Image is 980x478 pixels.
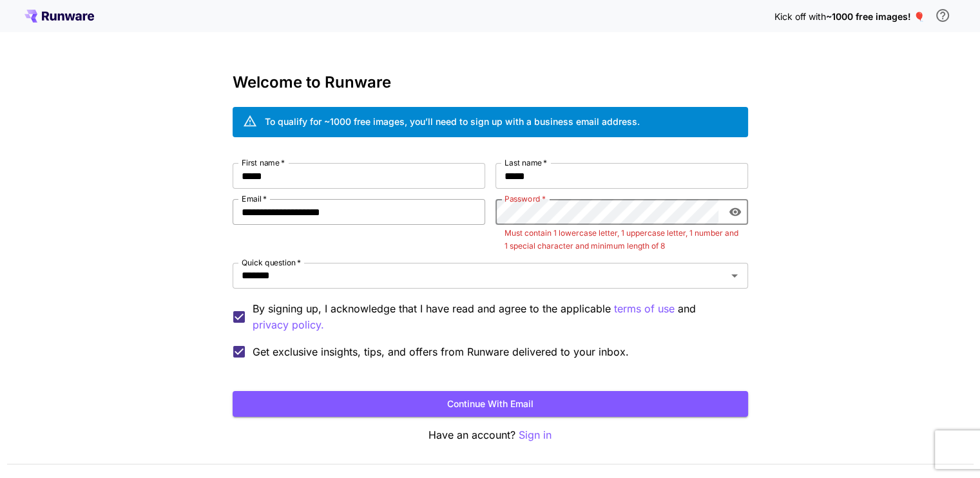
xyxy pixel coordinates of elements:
p: Have an account? [233,427,748,443]
button: By signing up, I acknowledge that I have read and agree to the applicable and privacy policy. [614,301,675,317]
span: ~1000 free images! 🎈 [826,11,925,22]
button: Continue with email [233,391,748,417]
button: By signing up, I acknowledge that I have read and agree to the applicable terms of use and [253,317,324,333]
p: terms of use [614,301,675,317]
button: Open [725,267,744,285]
button: In order to qualify for free credit, you need to sign up with a business email address and click ... [930,3,956,28]
button: toggle password visibility [724,200,747,224]
label: Email [242,193,267,204]
button: Sign in [519,427,552,443]
span: Kick off with [774,11,826,22]
label: Quick question [242,257,301,268]
label: Last name [504,157,547,168]
label: Password [504,193,546,204]
p: By signing up, I acknowledge that I have read and agree to the applicable and [253,301,738,333]
p: privacy policy. [253,317,324,333]
span: Get exclusive insights, tips, and offers from Runware delivered to your inbox. [253,344,629,359]
label: First name [242,157,285,168]
h3: Welcome to Runware [233,73,748,91]
div: To qualify for ~1000 free images, you’ll need to sign up with a business email address. [265,115,640,128]
p: Must contain 1 lowercase letter, 1 uppercase letter, 1 number and 1 special character and minimum... [504,227,739,253]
